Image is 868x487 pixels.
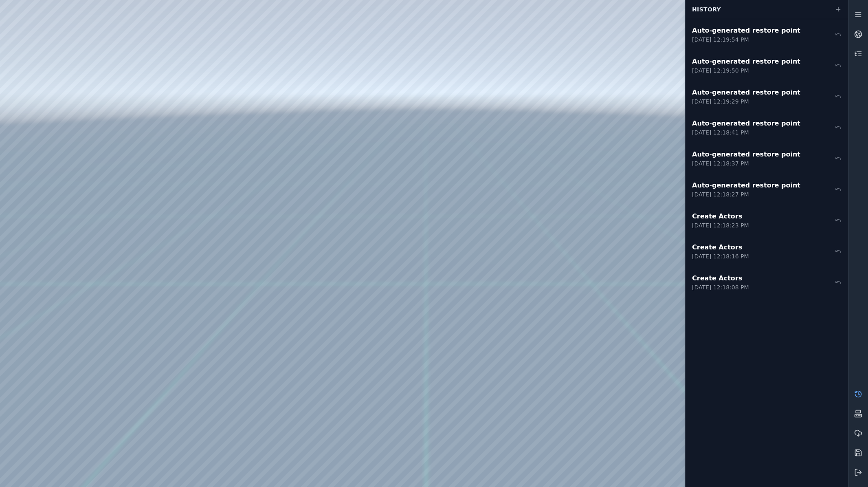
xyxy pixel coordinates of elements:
div: [DATE] 12:18:41 PM [692,128,800,137]
div: [DATE] 12:18:37 PM [692,159,800,167]
div: [DATE] 12:19:50 PM [692,66,800,75]
div: Create Actors [692,273,749,283]
div: [DATE] 12:18:23 PM [692,221,749,229]
div: Auto‑generated restore point [692,88,800,97]
div: History [687,2,830,17]
div: [DATE] 12:18:08 PM [692,283,749,291]
div: Create Actors [692,212,749,221]
div: [DATE] 12:19:54 PM [692,35,800,44]
div: Auto‑generated restore point [692,57,800,66]
div: [DATE] 12:18:27 PM [692,190,800,198]
div: Auto‑generated restore point [692,119,800,128]
div: Create Actors [692,242,749,252]
div: Auto‑generated restore point [692,150,800,159]
div: [DATE] 12:18:16 PM [692,252,749,260]
div: Auto‑generated restore point [692,26,800,35]
div: [DATE] 12:19:29 PM [692,97,800,106]
div: Auto‑generated restore point [692,181,800,190]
